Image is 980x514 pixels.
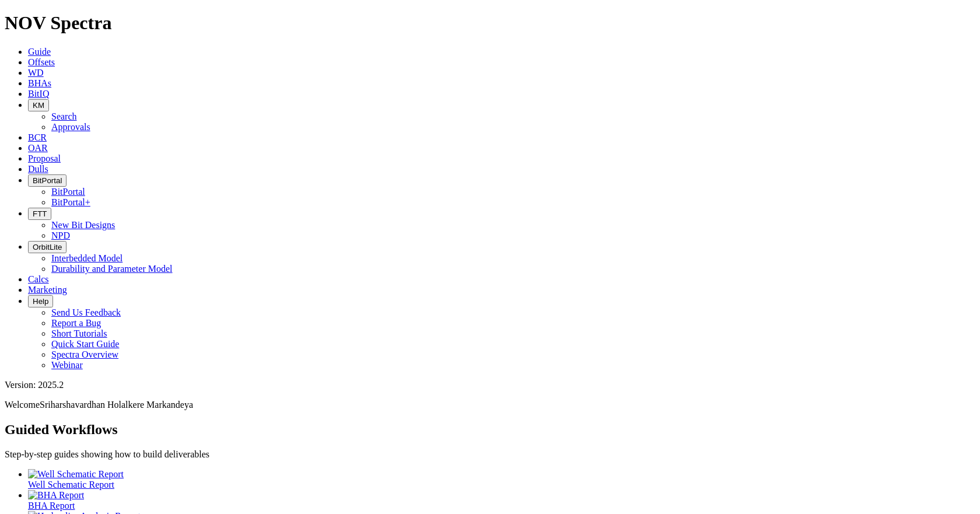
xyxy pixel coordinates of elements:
[5,12,975,34] h1: NOV Spectra
[51,339,119,349] a: Quick Start Guide
[28,164,48,174] a: Dulls
[28,469,124,480] img: Well Schematic Report
[28,57,55,67] a: Offsets
[51,111,77,121] a: Search
[28,295,53,307] button: Help
[51,220,115,230] a: New Bit Designs
[28,490,975,510] a: BHA Report BHA Report
[51,187,85,197] a: BitPortal
[51,349,118,359] a: Spectra Overview
[28,274,49,284] a: Calcs
[33,209,47,218] span: FTT
[51,318,101,328] a: Report a Bug
[51,197,90,207] a: BitPortal+
[28,153,61,163] a: Proposal
[28,490,84,501] img: BHA Report
[33,176,62,185] span: BitPortal
[51,264,173,274] a: Durability and Parameter Model
[28,132,47,142] a: BCR
[51,253,123,263] a: Interbedded Model
[28,89,49,99] a: BitIQ
[33,243,62,251] span: OrbitLite
[28,285,67,295] a: Marketing
[28,480,114,489] span: Well Schematic Report
[51,360,83,370] a: Webinar
[28,143,48,153] a: OAR
[51,230,70,240] a: NPD
[5,449,975,460] p: Step-by-step guides showing how to build deliverables
[28,469,975,489] a: Well Schematic Report Well Schematic Report
[28,78,51,88] a: BHAs
[28,174,66,187] button: BitPortal
[5,380,975,390] div: Version: 2025.2
[5,400,975,410] p: Welcome
[28,99,49,111] button: KM
[28,68,44,78] a: WD
[51,307,121,317] a: Send Us Feedback
[28,208,51,220] button: FTT
[40,400,193,410] span: Sriharshavardhan Holalkere Markandeya
[28,501,75,510] span: BHA Report
[51,122,90,132] a: Approvals
[28,241,66,253] button: OrbitLite
[5,422,975,438] h2: Guided Workflows
[51,328,107,338] a: Short Tutorials
[33,101,44,110] span: KM
[28,47,51,57] a: Guide
[33,297,48,306] span: Help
